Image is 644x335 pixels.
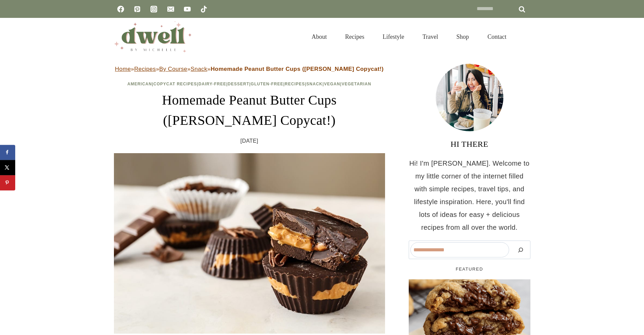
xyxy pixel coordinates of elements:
a: Pinterest [130,2,144,16]
a: Travel [413,25,447,49]
a: American [127,82,152,86]
a: Instagram [147,2,161,16]
img: Homemade Peanut Butter Cups [114,153,385,334]
button: Search [512,242,529,257]
a: Snack [191,66,207,72]
a: TikTok [197,2,211,16]
a: By Course [159,66,187,72]
h5: FEATURED [409,266,530,273]
a: Shop [447,25,478,49]
a: Facebook [114,2,127,16]
img: DWELL by michelle [114,21,192,52]
h3: HI THERE [409,138,530,150]
time: [DATE] [240,136,258,146]
a: Email [164,2,177,16]
a: Gluten-Free [251,82,283,86]
a: Copycat Recipes [153,82,197,86]
a: Home [115,66,131,72]
strong: Homemade Peanut Butter Cups ([PERSON_NAME] Copycat!) [211,66,384,72]
a: About [303,25,336,49]
nav: Primary Navigation [303,25,515,49]
p: Hi! I'm [PERSON_NAME]. Welcome to my little corner of the internet filled with simple recipes, tr... [409,157,530,234]
a: YouTube [181,2,194,16]
a: Dairy-Free [198,82,226,86]
a: Recipes [336,25,374,49]
a: Vegetarian [341,82,371,86]
a: Recipes [134,66,156,72]
h1: Homemade Peanut Butter Cups ([PERSON_NAME] Copycat!) [114,90,385,131]
button: View Search Form [519,31,530,43]
a: Recipes [285,82,305,86]
span: | | | | | | | | [127,82,371,86]
a: Dessert [228,82,249,86]
a: Contact [478,25,516,49]
a: Vegan [324,82,340,86]
a: Snack [306,82,323,86]
span: » » » » [115,66,384,72]
a: Lifestyle [374,25,413,49]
